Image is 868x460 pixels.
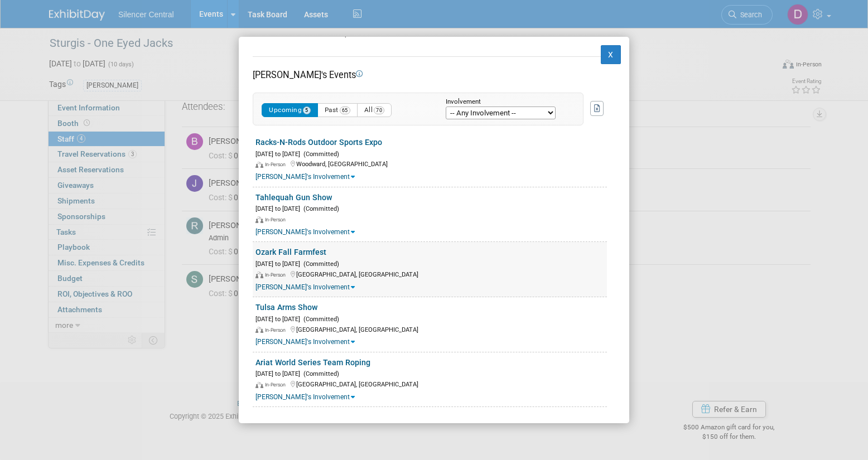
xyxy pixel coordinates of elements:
span: (Committed) [300,316,339,323]
a: Tulsa Arms Show [255,303,317,312]
img: In-Person Event [255,382,263,389]
div: Involvement [446,99,566,106]
div: [GEOGRAPHIC_DATA], [GEOGRAPHIC_DATA] [255,269,607,279]
span: (Committed) [300,260,339,268]
span: 70 [374,106,384,114]
button: All70 [357,103,392,117]
a: [PERSON_NAME]'s Involvement [255,228,355,236]
span: 5 [303,106,311,114]
div: [DATE] to [DATE] [255,313,607,324]
img: In-Person Event [255,272,263,278]
div: [DATE] to [DATE] [255,368,607,379]
div: [GEOGRAPHIC_DATA], [GEOGRAPHIC_DATA] [255,379,607,389]
div: Woodward, [GEOGRAPHIC_DATA] [255,158,607,169]
span: (Committed) [300,370,339,377]
a: Tahlequah Gun Show [255,193,332,202]
a: [PERSON_NAME]'s Involvement [255,338,355,346]
span: In-Person [265,327,289,333]
a: Ariat World Series Team Roping [255,358,370,367]
span: (Committed) [300,151,339,158]
div: [DATE] to [DATE] [255,203,607,214]
button: X [601,45,621,64]
button: Past65 [317,103,358,117]
a: [PERSON_NAME]'s Involvement [255,283,355,291]
a: [PERSON_NAME]'s Involvement [255,393,355,401]
a: [PERSON_NAME]'s Involvement [255,173,355,181]
span: (Committed) [300,205,339,212]
img: In-Person Event [255,327,263,333]
span: In-Person [265,382,289,388]
div: [DATE] to [DATE] [255,148,607,159]
div: [GEOGRAPHIC_DATA], [GEOGRAPHIC_DATA] [255,324,607,335]
div: [DATE] to [DATE] [255,258,607,269]
span: 65 [340,106,350,114]
img: In-Person Event [255,216,263,223]
button: Upcoming5 [262,103,318,117]
span: In-Person [265,217,289,222]
span: In-Person [265,272,289,278]
span: In-Person [265,162,289,167]
a: Racks-N-Rods Outdoor Sports Expo [255,138,382,147]
a: Ozark Fall Farmfest [255,248,326,256]
div: [PERSON_NAME]'s Events [253,69,607,81]
img: In-Person Event [255,162,263,168]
